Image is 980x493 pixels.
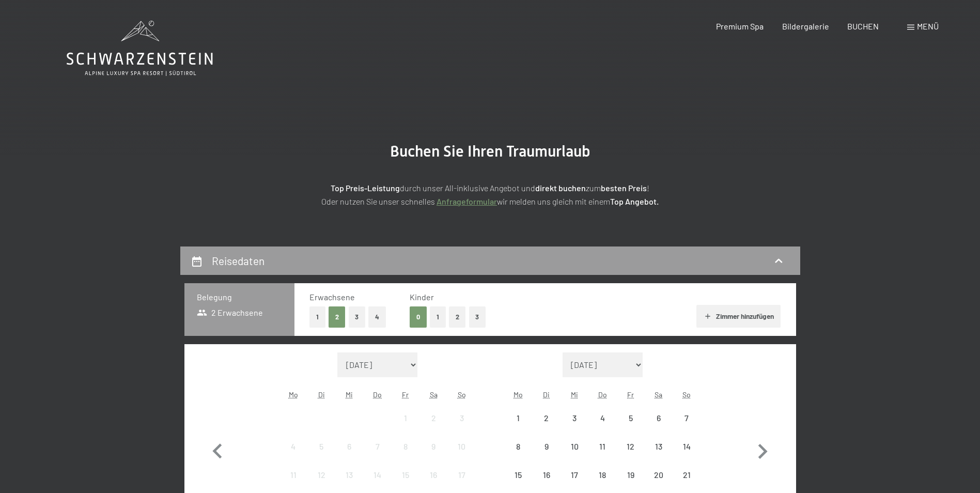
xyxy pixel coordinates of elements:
div: Anreise nicht möglich [533,404,561,432]
div: Sun Aug 10 2025 [447,433,475,460]
div: 8 [505,442,531,468]
div: Anreise nicht möglich [447,404,475,432]
abbr: Donnerstag [598,390,607,399]
div: Anreise nicht möglich [307,461,335,489]
div: Anreise nicht möglich [561,404,588,432]
div: Anreise nicht möglich [645,461,673,489]
div: Anreise nicht möglich [588,404,616,432]
abbr: Mittwoch [571,390,578,399]
div: Fri Aug 01 2025 [392,404,419,432]
abbr: Dienstag [318,390,325,399]
span: Erwachsene [309,292,355,302]
div: 5 [308,442,334,468]
div: Anreise nicht möglich [504,404,532,432]
strong: besten Preis [601,183,647,193]
div: Anreise nicht möglich [279,461,307,489]
abbr: Sonntag [682,390,691,399]
div: 6 [646,414,672,440]
abbr: Samstag [655,390,662,399]
abbr: Montag [514,390,523,399]
abbr: Sonntag [458,390,466,399]
div: Tue Aug 12 2025 [307,461,335,489]
div: 13 [646,442,672,468]
div: Sat Sep 06 2025 [645,404,673,432]
div: Wed Sep 17 2025 [561,461,588,489]
div: Anreise nicht möglich [673,433,701,460]
div: Mon Aug 11 2025 [279,461,307,489]
a: BUCHEN [847,21,879,31]
strong: Top Angebot. [610,196,659,206]
abbr: Dienstag [543,390,550,399]
div: Anreise nicht möglich [533,433,561,460]
div: Fri Aug 15 2025 [392,461,419,489]
div: Anreise nicht möglich [588,433,616,460]
p: durch unser All-inklusive Angebot und zum ! Oder nutzen Sie unser schnelles wir melden uns gleich... [232,181,749,208]
div: Anreise nicht möglich [645,433,673,460]
abbr: Mittwoch [346,390,353,399]
div: 6 [336,442,362,468]
div: Mon Sep 15 2025 [504,461,532,489]
div: Anreise nicht möglich [335,433,363,460]
div: Anreise nicht möglich [673,404,701,432]
strong: Top Preis-Leistung [331,183,400,193]
div: Sun Sep 07 2025 [673,404,701,432]
div: Anreise nicht möglich [588,461,616,489]
div: 7 [365,442,391,468]
div: 7 [674,414,699,440]
button: 1 [430,306,446,328]
div: Sat Sep 20 2025 [645,461,673,489]
div: 1 [393,414,418,440]
div: Sun Aug 17 2025 [447,461,475,489]
div: 12 [617,442,643,468]
div: Wed Sep 03 2025 [561,404,588,432]
div: Anreise nicht möglich [673,461,701,489]
div: Tue Sep 16 2025 [533,461,561,489]
div: Mon Sep 08 2025 [504,433,532,460]
div: Anreise nicht möglich [364,433,392,460]
abbr: Samstag [430,390,438,399]
div: Tue Aug 05 2025 [307,433,335,460]
a: Anfrageformular [437,196,497,206]
div: Sun Sep 21 2025 [673,461,701,489]
div: 10 [562,442,587,468]
div: Anreise nicht möglich [504,461,532,489]
div: Anreise nicht möglich [561,461,588,489]
div: 9 [534,442,559,468]
div: Anreise nicht möglich [307,433,335,460]
div: Wed Sep 10 2025 [561,433,588,460]
div: 11 [589,442,615,468]
div: Anreise nicht möglich [419,433,447,460]
div: Sat Aug 02 2025 [419,404,447,432]
h2: Reisedaten [212,254,265,267]
span: Premium Spa [716,21,764,31]
div: Anreise nicht möglich [392,433,419,460]
div: Anreise nicht möglich [645,404,673,432]
div: Fri Sep 12 2025 [616,433,644,460]
button: 4 [368,306,386,328]
abbr: Donnerstag [373,390,382,399]
button: 1 [309,306,325,328]
div: Wed Aug 13 2025 [335,461,363,489]
div: 5 [617,414,643,440]
div: Anreise nicht möglich [419,461,447,489]
div: Anreise nicht möglich [392,461,419,489]
div: Thu Sep 18 2025 [588,461,616,489]
div: 10 [448,442,474,468]
div: Fri Aug 08 2025 [392,433,419,460]
div: Mon Aug 04 2025 [279,433,307,460]
abbr: Freitag [627,390,634,399]
div: 4 [281,442,306,468]
div: Sat Aug 09 2025 [419,433,447,460]
div: Thu Sep 11 2025 [588,433,616,460]
div: Fri Sep 05 2025 [616,404,644,432]
div: Sat Sep 13 2025 [645,433,673,460]
button: 3 [349,306,366,328]
div: Fri Sep 19 2025 [616,461,644,489]
button: Zimmer hinzufügen [696,305,781,328]
span: 2 Erwachsene [197,307,263,318]
div: Tue Sep 09 2025 [533,433,561,460]
div: Anreise nicht möglich [447,461,475,489]
strong: direkt buchen [535,183,586,193]
a: Bildergalerie [782,21,829,31]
